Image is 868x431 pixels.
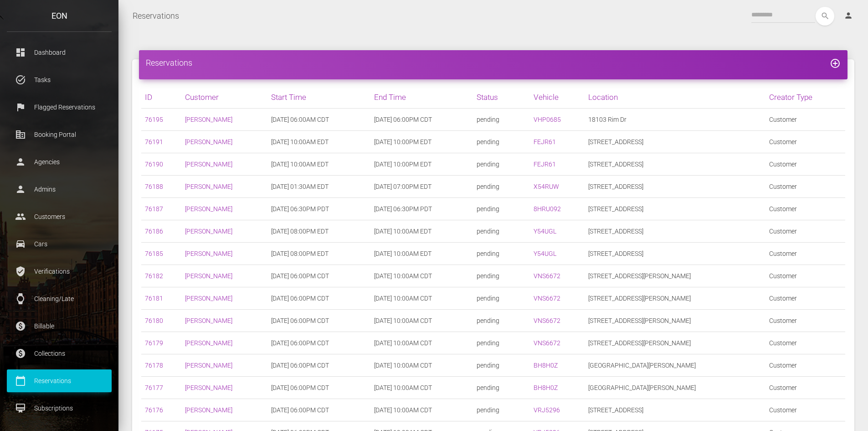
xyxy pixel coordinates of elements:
p: Booking Portal [14,128,105,141]
th: Status [473,86,530,109]
td: [DATE] 10:00AM CDT [370,354,473,377]
td: [STREET_ADDRESS][PERSON_NAME] [585,287,765,310]
a: 76187 [145,205,163,213]
td: [STREET_ADDRESS] [585,131,765,153]
td: Customer [765,265,845,287]
th: Location [585,86,765,109]
a: VNS6672 [534,317,560,324]
a: Y54UGL [534,250,556,257]
td: pending [473,332,530,354]
h4: Reservations [146,57,841,68]
th: Creator Type [765,86,845,109]
td: [STREET_ADDRESS] [585,243,765,265]
button: search [816,7,834,26]
td: Customer [765,243,845,265]
a: 76186 [145,228,163,235]
td: [DATE] 10:00AM CDT [370,332,473,354]
td: pending [473,131,530,153]
p: Billable [14,319,105,333]
a: VNS6672 [534,295,560,302]
td: [DATE] 10:00PM EDT [370,153,473,176]
td: Customer [765,220,845,243]
td: [GEOGRAPHIC_DATA][PERSON_NAME] [585,354,765,377]
p: Cleaning/Late [14,292,105,306]
a: VNS6672 [534,339,560,347]
p: Subscriptions [14,401,105,415]
p: Cars [14,237,105,251]
td: [DATE] 06:00PM CDT [267,265,370,287]
th: Vehicle [530,86,585,109]
td: 18103 Rim Dr [585,109,765,131]
a: 76195 [145,116,163,123]
td: Customer [765,354,845,377]
td: Customer [765,131,845,153]
td: pending [473,287,530,310]
th: Customer [181,86,267,109]
td: [STREET_ADDRESS][PERSON_NAME] [585,332,765,354]
td: [DATE] 06:00PM CDT [267,310,370,332]
a: watch Cleaning/Late [7,287,112,310]
a: 76178 [145,362,163,369]
a: 8HRU092 [534,205,561,213]
td: Customer [765,287,845,310]
td: pending [473,265,530,287]
a: 76191 [145,138,163,145]
td: [DATE] 06:00PM CDT [267,287,370,310]
a: VHP0685 [534,116,561,123]
a: calendar_today Reservations [7,369,112,392]
p: Agencies [14,155,105,169]
td: [DATE] 06:00PM CDT [267,354,370,377]
a: FEJR61 [534,138,556,145]
td: [DATE] 10:00PM EDT [370,131,473,153]
td: pending [473,153,530,176]
a: paid Collections [7,342,112,365]
a: 76190 [145,161,163,168]
td: [STREET_ADDRESS] [585,176,765,198]
td: Customer [765,198,845,220]
th: End Time [370,86,473,109]
td: [STREET_ADDRESS] [585,220,765,243]
td: [DATE] 10:00AM CDT [370,310,473,332]
td: [DATE] 10:00AM EDT [370,243,473,265]
td: [STREET_ADDRESS] [585,153,765,176]
p: Tasks [14,73,105,87]
td: [DATE] 07:00PM EDT [370,176,473,198]
p: Customers [14,210,105,223]
p: Collections [14,347,105,360]
p: Flagged Reservations [14,100,105,114]
a: [PERSON_NAME] [185,362,232,369]
td: [DATE] 06:00PM CDT [370,109,473,131]
td: Customer [765,153,845,176]
a: BH8H0Z [534,362,558,369]
a: FEJR61 [534,161,556,168]
a: verified_user Verifications [7,260,112,283]
a: [PERSON_NAME] [185,317,232,324]
a: [PERSON_NAME] [185,183,232,190]
a: person Admins [7,178,112,201]
a: [PERSON_NAME] [185,295,232,302]
td: pending [473,377,530,399]
a: card_membership Subscriptions [7,397,112,420]
a: [PERSON_NAME] [185,228,232,235]
td: pending [473,243,530,265]
td: pending [473,310,530,332]
a: task_alt Tasks [7,68,112,91]
td: [STREET_ADDRESS][PERSON_NAME] [585,265,765,287]
td: [DATE] 06:30PM PDT [267,198,370,220]
a: [PERSON_NAME] [185,205,232,213]
td: [DATE] 10:00AM CDT [370,399,473,421]
td: [DATE] 01:30AM EDT [267,176,370,198]
a: add_circle_outline [830,58,841,68]
a: [PERSON_NAME] [185,250,232,257]
a: dashboard Dashboard [7,41,112,64]
td: [DATE] 08:00PM EDT [267,243,370,265]
td: pending [473,109,530,131]
td: pending [473,198,530,220]
i: person [844,11,853,20]
p: Dashboard [14,46,105,59]
td: [DATE] 10:00AM EDT [267,131,370,153]
td: [GEOGRAPHIC_DATA][PERSON_NAME] [585,377,765,399]
a: corporate_fare Booking Portal [7,123,112,146]
a: BH8H0Z [534,384,558,391]
a: 76179 [145,339,163,347]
